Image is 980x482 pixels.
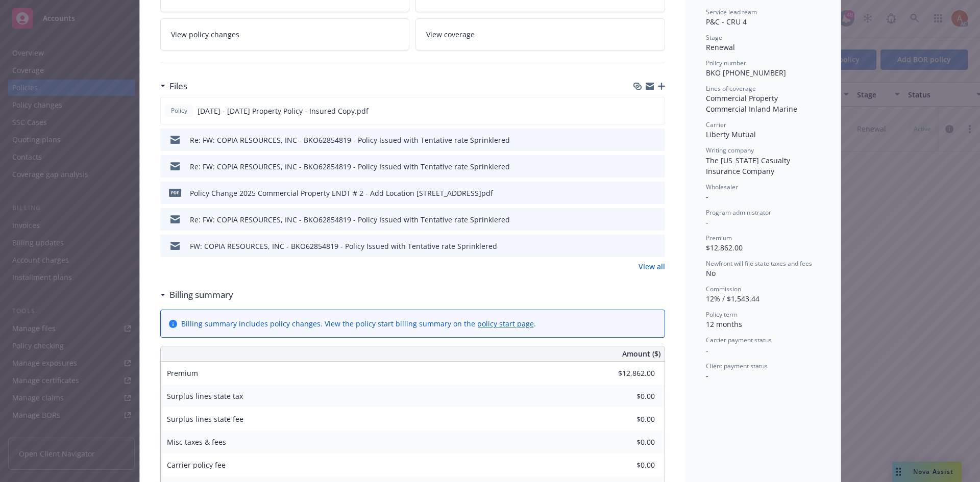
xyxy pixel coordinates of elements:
span: - [706,217,708,227]
button: download file [635,241,644,251]
span: - [706,371,708,380]
div: Commercial Inland Marine [706,104,820,114]
span: Wholesaler [706,183,738,191]
button: download file [635,106,643,116]
div: Billing summary [160,288,233,301]
span: Newfront will file state taxes and fees [706,259,812,268]
span: Commission [706,285,741,293]
span: Amount ($) [622,348,660,359]
div: Re: FW: COPIA RESOURCES, INC - BKO62854819 - Policy Issued with Tentative rate Sprinklered [190,214,510,225]
button: preview file [652,241,661,251]
span: [DATE] - [DATE] Property Policy - Insured Copy.pdf [198,106,369,116]
button: preview file [652,135,661,145]
span: Surplus lines state fee [167,414,243,424]
button: download file [635,214,644,225]
h3: Billing summary [169,288,233,301]
span: No [706,268,716,278]
span: Carrier policy fee [167,460,226,470]
span: Premium [167,368,198,378]
span: Stage [706,33,722,42]
a: View all [639,261,665,272]
span: - [706,192,708,201]
button: preview file [651,106,660,116]
input: 0.00 [595,366,661,381]
span: Policy [169,106,189,115]
button: download file [635,188,644,198]
span: pdf [169,189,181,196]
span: Surplus lines state tax [167,391,243,401]
span: Policy number [706,59,746,67]
span: BKO [PHONE_NUMBER] [706,68,786,78]
div: Files [160,80,187,93]
span: Lines of coverage [706,84,756,93]
span: $12,862.00 [706,243,743,252]
button: download file [635,135,644,145]
span: Misc taxes & fees [167,437,226,447]
button: preview file [652,188,661,198]
input: 0.00 [595,412,661,427]
span: Policy term [706,310,738,319]
a: View policy changes [160,18,410,50]
span: Program administrator [706,208,771,217]
span: Liberty Mutual [706,130,756,139]
span: Renewal [706,42,735,52]
span: Writing company [706,146,754,155]
span: Service lead team [706,8,757,16]
div: Re: FW: COPIA RESOURCES, INC - BKO62854819 - Policy Issued with Tentative rate Sprinklered [190,161,510,172]
span: Premium [706,234,732,242]
span: Carrier [706,120,726,129]
input: 0.00 [595,435,661,450]
span: The [US_STATE] Casualty Insurance Company [706,156,792,176]
div: Re: FW: COPIA RESOURCES, INC - BKO62854819 - Policy Issued with Tentative rate Sprinklered [190,135,510,145]
a: policy start page [477,319,534,328]
span: View policy changes [171,29,239,40]
span: Client payment status [706,362,768,370]
input: 0.00 [595,458,661,473]
span: View coverage [426,29,475,40]
span: 12% / $1,543.44 [706,294,759,303]
button: preview file [652,161,661,172]
div: FW: COPIA RESOURCES, INC - BKO62854819 - Policy Issued with Tentative rate Sprinklered [190,241,497,251]
div: Commercial Property [706,93,820,104]
a: View coverage [415,18,665,50]
input: 0.00 [595,389,661,404]
button: download file [635,161,644,172]
button: preview file [652,214,661,225]
h3: Files [169,80,187,93]
span: P&C - CRU 4 [706,17,747,27]
span: - [706,345,708,355]
span: Carrier payment status [706,336,772,344]
div: Policy Change 2025 Commercial Property ENDT # 2 - Add Location [STREET_ADDRESS]pdf [190,188,493,198]
div: Billing summary includes policy changes. View the policy start billing summary on the . [181,318,536,329]
span: 12 months [706,319,742,329]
